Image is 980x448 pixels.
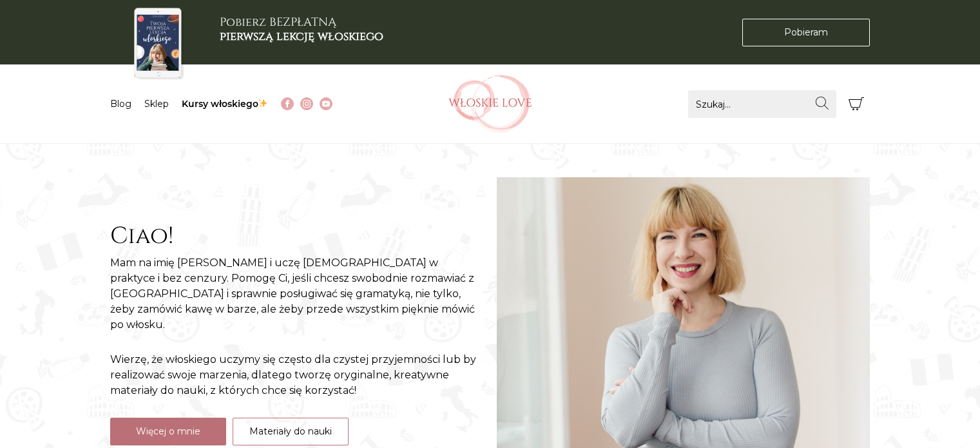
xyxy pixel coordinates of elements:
[233,418,349,445] a: Materiały do nauki
[742,19,870,46] a: Pobieram
[110,222,484,250] h2: Ciao!
[110,98,131,110] a: Blog
[110,352,484,398] p: Wierzę, że włoskiego uczymy się często dla czystej przyjemności lub by realizować swoje marzenia,...
[110,418,226,445] a: Więcej o mnie
[258,99,267,108] img: ✨
[220,15,383,43] h3: Pobierz BEZPŁATNĄ
[448,75,532,133] img: Włoskielove
[182,98,269,110] a: Kursy włoskiego
[144,98,169,110] a: Sklep
[220,28,383,44] b: pierwszą lekcję włoskiego
[843,90,870,118] button: Koszyk
[688,90,836,118] input: Szukaj...
[784,26,828,39] span: Pobieram
[110,255,484,333] p: Mam na imię [PERSON_NAME] i uczę [DEMOGRAPHIC_DATA] w praktyce i bez cenzury. Pomogę Ci, jeśli ch...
